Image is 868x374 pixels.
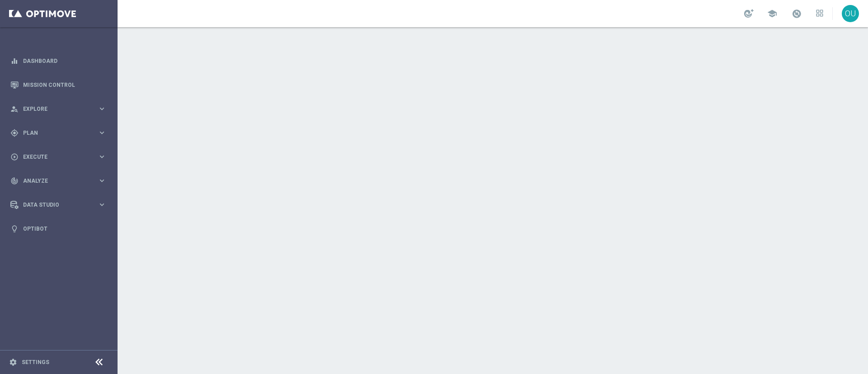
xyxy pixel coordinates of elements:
span: Explore [23,106,98,112]
a: Dashboard [23,49,106,73]
i: keyboard_arrow_right [98,104,106,113]
div: Execute [10,153,98,161]
div: Data Studio [10,201,98,209]
i: settings [9,358,17,366]
button: person_search Explore keyboard_arrow_right [10,105,107,113]
span: Data Studio [23,202,98,208]
div: Mission Control [10,73,106,97]
i: equalizer [10,57,19,65]
i: lightbulb [10,225,19,233]
span: Execute [23,154,98,160]
i: keyboard_arrow_right [98,176,106,185]
button: play_circle_outline Execute keyboard_arrow_right [10,153,107,161]
i: gps_fixed [10,129,19,137]
button: equalizer Dashboard [10,57,107,65]
span: Analyze [23,178,98,184]
div: OU [842,5,859,22]
i: person_search [10,105,19,113]
button: Mission Control [10,81,107,89]
i: keyboard_arrow_right [98,200,106,209]
button: lightbulb Optibot [10,225,107,232]
i: track_changes [10,177,19,185]
button: Data Studio keyboard_arrow_right [10,201,107,208]
span: Plan [23,130,98,136]
a: Settings [22,360,49,365]
div: Plan [10,129,98,137]
a: Optibot [23,217,106,241]
i: play_circle_outline [10,153,19,161]
div: Dashboard [10,49,106,73]
button: track_changes Analyze keyboard_arrow_right [10,177,107,185]
button: gps_fixed Plan keyboard_arrow_right [10,129,107,137]
div: Explore [10,105,98,113]
i: keyboard_arrow_right [98,152,106,161]
div: Optibot [10,217,106,241]
div: Analyze [10,177,98,185]
span: school [767,9,777,19]
a: Mission Control [23,73,106,97]
i: keyboard_arrow_right [98,128,106,137]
